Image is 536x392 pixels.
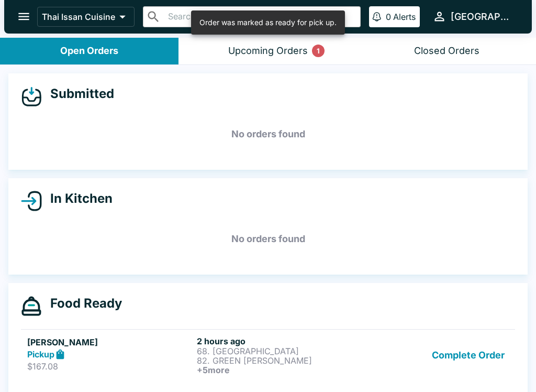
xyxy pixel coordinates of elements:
[197,356,362,365] p: 82. GREEN [PERSON_NAME]
[27,361,193,372] p: $167.08
[199,14,337,31] div: Order was marked as ready for pick up.
[165,9,356,24] input: Search orders by name or phone number
[386,12,391,22] p: 0
[37,7,135,27] button: Thai Issan Cuisine
[428,5,519,28] button: [GEOGRAPHIC_DATA]
[428,336,509,375] button: Complete Order
[21,115,515,153] h5: No orders found
[393,12,416,22] p: Alerts
[27,336,193,349] h5: [PERSON_NAME]
[42,86,114,102] h4: Submitted
[10,3,37,30] button: open drawer
[42,12,115,22] p: Thai Issan Cuisine
[42,296,122,311] h4: Food Ready
[197,346,362,356] p: 68. [GEOGRAPHIC_DATA]
[21,329,515,381] a: [PERSON_NAME]Pickup$167.082 hours ago68. [GEOGRAPHIC_DATA]82. GREEN [PERSON_NAME]+5moreComplete O...
[21,220,515,258] h5: No orders found
[317,46,320,56] p: 1
[228,45,308,57] div: Upcoming Orders
[60,45,118,57] div: Open Orders
[451,10,515,23] div: [GEOGRAPHIC_DATA]
[27,349,54,360] strong: Pickup
[197,365,362,375] h6: + 5 more
[42,191,113,206] h4: In Kitchen
[414,45,479,57] div: Closed Orders
[197,336,362,346] h6: 2 hours ago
